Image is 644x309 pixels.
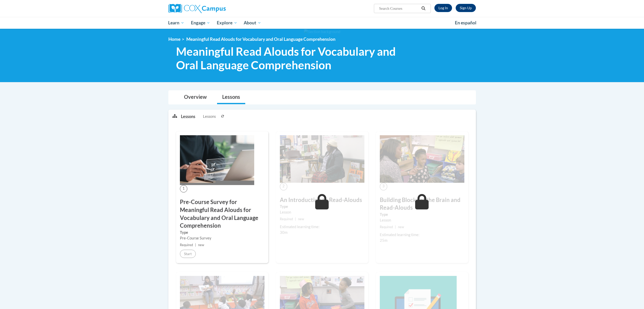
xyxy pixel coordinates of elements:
div: Lesson [280,209,364,215]
a: Register [456,4,476,12]
span: Engage [191,20,210,26]
img: Section background [304,29,340,35]
a: Explore [213,17,241,29]
span: | [395,225,396,229]
a: Engage [188,17,213,29]
span: 1 [180,185,187,192]
img: Cox Campus [168,4,226,13]
label: Type [180,230,264,235]
span: 25m [380,238,387,243]
span: Required [280,217,293,221]
span: | [295,217,296,221]
a: About [240,17,264,29]
button: Search [420,5,427,12]
h3: Pre-Course Survey for Meaningful Read Alouds for Vocabulary and Oral Language Comprehension [180,198,264,230]
img: Course Image [280,135,364,183]
span: 30m [280,230,288,235]
label: Type [280,204,364,209]
div: Pre-Course Survey [180,235,264,241]
span: new [198,243,204,247]
div: Main menu [161,17,484,29]
span: Lessons [203,114,216,119]
span: En español [455,20,476,25]
a: Home [168,36,180,42]
span: Explore [217,20,237,26]
span: 2 [280,183,287,190]
a: Lessons [217,91,245,104]
h3: Building Blocks of the Brain and Read-Alouds [380,196,464,212]
span: Learn [168,20,184,26]
span: Required [180,243,193,247]
span: Meaningful Read Alouds for Vocabulary and Oral Language Comprehension [186,36,335,42]
input: Search Courses [379,5,420,12]
img: Course Image [380,135,464,183]
span: 3 [380,183,387,190]
img: Course Image [180,135,254,185]
a: Cox Campus [168,4,266,13]
span: new [298,217,304,221]
a: Log In [434,4,452,12]
a: Learn [165,17,188,29]
div: Lesson [380,217,464,223]
span: About [244,20,261,26]
h3: An Introduction to Read-Alouds [280,196,364,204]
div: Estimated learning time: [380,232,464,238]
button: Start [180,250,196,258]
label: Type [380,212,464,217]
a: Overview [179,91,212,104]
span: | [195,243,196,247]
span: Required [380,225,393,229]
p: Lessons [181,114,195,119]
span: new [398,225,404,229]
div: Estimated learning time: [280,224,364,230]
a: En español [452,17,480,28]
span: Meaningful Read Alouds for Vocabulary and Oral Language Comprehension [176,45,405,72]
